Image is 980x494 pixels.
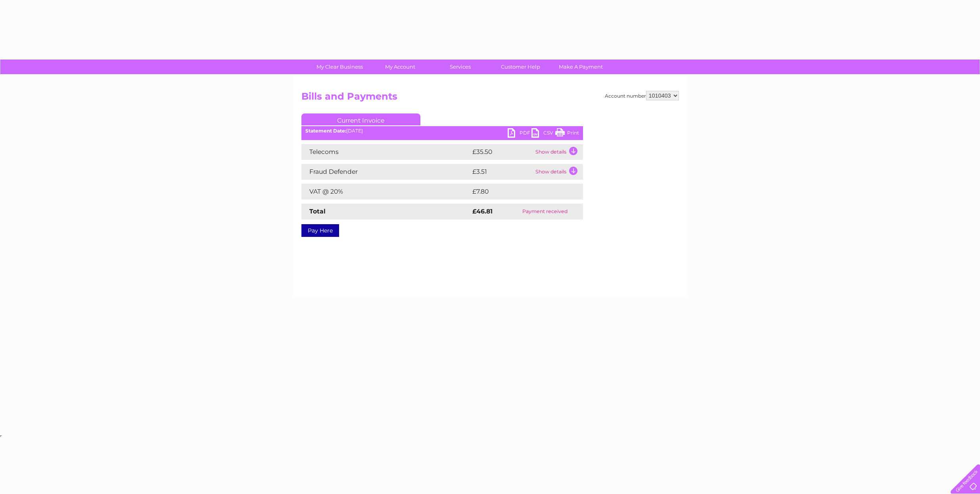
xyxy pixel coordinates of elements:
div: [DATE] [301,128,583,134]
td: VAT @ 20% [301,184,470,200]
a: Current Invoice [301,113,420,125]
div: Account number [605,91,679,100]
a: CSV [531,128,555,140]
td: £3.51 [470,164,533,180]
a: Make A Payment [548,60,614,74]
a: My Clear Business [307,60,372,74]
a: PDF [508,128,531,140]
td: Show details [533,164,583,180]
td: Payment received [507,204,583,219]
a: Print [555,128,579,140]
a: My Account [367,60,433,74]
strong: Total [309,208,326,215]
b: Statement Date: [305,128,346,134]
strong: £46.81 [472,208,493,215]
a: Customer Help [488,60,553,74]
td: £35.50 [470,144,533,160]
td: Fraud Defender [301,164,470,180]
td: Telecoms [301,144,470,160]
td: £7.80 [470,184,564,200]
a: Pay Here [301,224,339,237]
td: Show details [533,144,583,160]
a: Services [428,60,493,74]
h2: Bills and Payments [301,91,679,106]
